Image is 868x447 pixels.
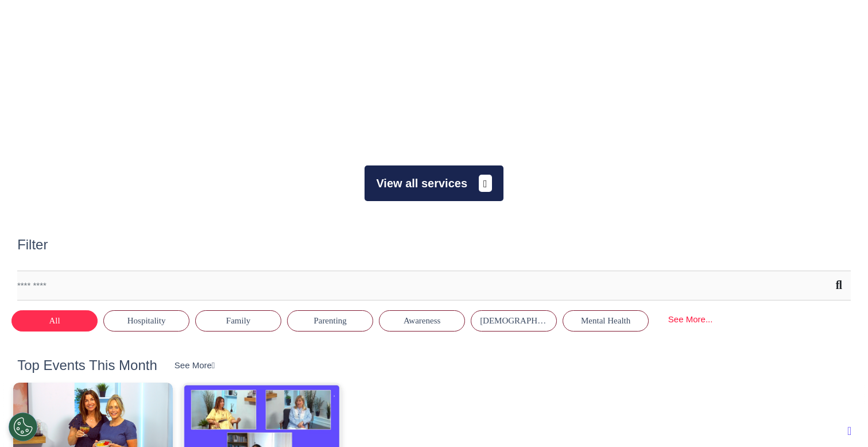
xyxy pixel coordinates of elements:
[563,310,649,332] button: Mental Health
[17,237,48,253] h2: Filter
[17,357,157,374] h2: Top Events This Month
[654,309,726,330] div: See More...
[9,413,37,441] button: Open Preferences
[379,310,465,332] button: Awareness
[365,165,503,201] button: View all services
[287,310,373,332] button: Parenting
[471,310,557,332] button: [DEMOGRAPHIC_DATA] Health
[103,310,189,332] button: Hospitality
[175,359,215,372] div: See More
[195,310,281,332] button: Family
[11,310,98,332] button: All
